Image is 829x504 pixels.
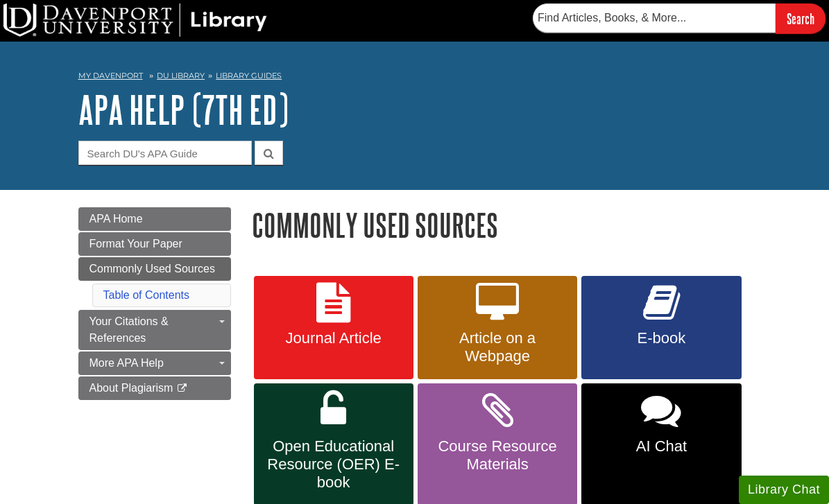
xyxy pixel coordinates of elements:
[592,329,730,347] span: E-book
[252,207,751,243] h1: Commonly Used Sources
[592,437,730,455] span: AI Chat
[78,207,231,400] div: Guide Page Menu
[176,384,188,393] i: This link opens in a new window
[78,351,231,375] a: More APA Help
[89,382,173,394] span: About Plagiarism
[89,263,215,275] span: Commonly Used Sources
[103,289,190,301] a: Table of Contents
[78,257,231,281] a: Commonly Used Sources
[428,437,567,473] span: Course Resource Materials
[157,71,205,80] a: DU Library
[78,141,252,165] input: Search DU's APA Guide
[78,88,289,131] a: APA Help (7th Ed)
[264,437,403,492] span: Open Educational Resource (OER) E-book
[89,238,182,250] span: Format Your Paper
[216,71,282,80] a: Library Guides
[739,476,829,504] button: Library Chat
[533,3,776,33] input: Find Articles, Books, & More...
[254,276,413,380] a: Journal Article
[78,67,751,89] nav: breadcrumb
[428,329,567,365] span: Article on a Webpage
[3,3,267,37] img: DU Library
[89,315,169,344] span: Your Citations & References
[78,376,231,400] a: About Plagiarism
[581,276,741,380] a: E-book
[78,232,231,256] a: Format Your Paper
[89,357,164,369] span: More APA Help
[776,3,826,33] input: Search
[533,3,826,33] form: Searches DU Library's articles, books, and more
[78,310,231,350] a: Your Citations & References
[78,207,231,231] a: APA Home
[418,276,577,380] a: Article on a Webpage
[89,213,143,225] span: APA Home
[264,329,403,347] span: Journal Article
[78,70,143,82] a: My Davenport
